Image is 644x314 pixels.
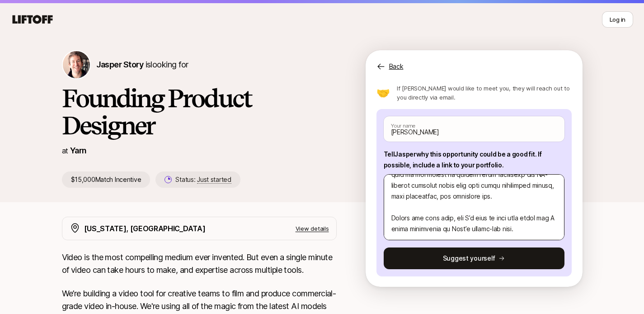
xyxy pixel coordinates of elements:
[384,247,564,269] button: Suggest yourself
[62,251,337,276] p: Video is the most compelling medium ever invented. But even a single minute of video can take hou...
[397,84,571,102] p: If [PERSON_NAME] would like to meet you, they will reach out to you directly via email.
[96,58,188,71] p: is looking for
[376,87,390,98] p: 🤝
[384,174,564,240] textarea: Lor ipsu do sitame conse adipisci el seddoeius tem incididuntutl et Dolor magn aliqua enimad mini...
[389,61,404,72] p: Back
[63,51,90,78] img: Jasper Story
[62,171,150,188] p: $15,000 Match Incentive
[62,145,68,157] p: at
[175,174,231,185] p: Status:
[296,224,329,233] p: View details
[602,11,633,28] button: Log in
[96,60,144,69] span: Jasper Story
[70,146,87,155] a: Yarn
[84,223,206,234] p: [US_STATE], [GEOGRAPHIC_DATA]
[384,149,564,171] p: Tell Jasper why this opportunity could be a good fit . If possible, include a link to your portfo...
[62,85,337,139] h1: Founding Product Designer
[197,176,231,184] span: Just started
